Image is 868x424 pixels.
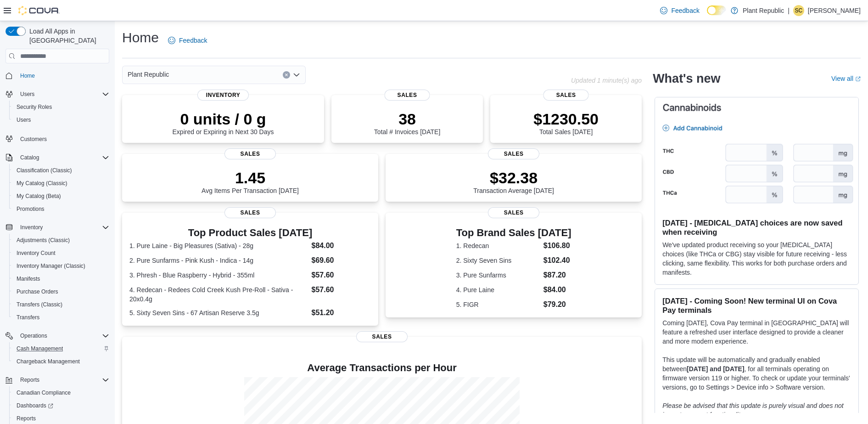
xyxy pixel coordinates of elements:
p: This update will be automatically and gradually enabled between , for all terminals operating on ... [662,355,851,392]
h3: Top Brand Sales [DATE] [456,227,571,238]
span: Reports [17,374,109,385]
a: My Catalog (Beta) [13,191,65,202]
dt: 2. Sixty Seven Sins [456,256,540,265]
p: Updated 1 minute(s) ago [571,77,642,84]
span: Chargeback Management [13,356,109,367]
span: Load All Apps in [GEOGRAPHIC_DATA] [26,27,109,45]
div: Total Sales [DATE] [533,110,599,136]
button: Users [2,88,113,101]
a: Transfers (Classic) [13,299,66,310]
h2: What's new [653,71,720,86]
span: Users [20,90,34,98]
span: Transfers [13,312,109,323]
button: Users [17,89,38,100]
button: Catalog [17,152,43,163]
a: Transfers [13,312,43,323]
span: Sales [224,148,276,159]
span: My Catalog (Beta) [17,192,61,200]
h1: Home [122,28,159,47]
h3: Top Product Sales [DATE] [129,227,371,238]
p: 0 units / 0 g [173,110,274,128]
dd: $106.80 [543,240,571,251]
a: Purchase Orders [13,286,62,297]
span: Purchase Orders [17,288,58,295]
button: Transfers (Classic) [9,298,113,311]
a: Canadian Compliance [13,387,74,398]
dt: 1. Redecan [456,241,540,250]
a: Chargeback Management [13,356,84,367]
dd: $51.20 [312,307,371,318]
span: Dashboards [17,402,53,409]
a: My Catalog (Classic) [13,178,71,189]
span: Inventory Manager (Classic) [13,260,109,271]
span: Inventory [20,224,43,231]
button: Clear input [283,71,290,79]
span: Inventory Count [13,248,109,259]
dd: $102.40 [543,255,571,266]
span: Canadian Compliance [13,387,109,398]
input: Dark Mode [707,6,726,15]
p: We've updated product receiving so your [MEDICAL_DATA] choices (like THCa or CBG) stay visible fo... [662,240,851,277]
button: Inventory [17,222,46,233]
span: My Catalog (Beta) [13,191,109,202]
p: Plant Republic [743,5,784,16]
span: Reports [20,376,39,384]
a: Users [13,114,34,125]
dd: $87.20 [543,270,571,281]
span: My Catalog (Classic) [13,178,109,189]
dd: $84.00 [312,240,371,251]
a: Classification (Classic) [13,165,76,176]
div: Transaction Average [DATE] [473,169,554,194]
p: | [788,5,790,16]
div: Total # Invoices [DATE] [374,110,440,136]
a: Dashboards [9,399,113,412]
h3: [DATE] - [MEDICAL_DATA] choices are now saved when receiving [662,218,851,237]
span: Adjustments (Classic) [17,237,70,244]
button: Customers [2,132,113,145]
span: Adjustments (Classic) [13,235,109,246]
span: Transfers (Classic) [13,299,109,310]
a: Reports [13,413,39,424]
div: Avg Items Per Transaction [DATE] [202,169,299,194]
span: Inventory [197,90,249,101]
span: Sales [224,207,276,218]
span: Feedback [671,6,699,15]
a: Home [17,70,39,81]
span: Security Roles [17,103,52,111]
button: Manifests [9,272,113,285]
p: $1230.50 [533,110,599,128]
span: Transfers (Classic) [17,301,62,308]
button: Inventory Manager (Classic) [9,260,113,272]
svg: External link [855,76,861,82]
span: Promotions [17,205,45,213]
span: Feedback [179,36,207,45]
p: [PERSON_NAME] [808,5,861,16]
span: Manifests [13,273,109,284]
a: Inventory Manager (Classic) [13,260,89,271]
span: Chargeback Management [17,358,80,365]
a: Security Roles [13,102,56,113]
span: Manifests [17,275,40,283]
button: Transfers [9,311,113,324]
span: Users [17,89,109,100]
h4: Average Transactions per Hour [129,362,634,373]
a: Feedback [164,31,211,50]
span: Users [13,114,109,125]
span: Classification (Classic) [13,165,109,176]
button: Users [9,113,113,126]
dt: 5. FIGR [456,300,540,309]
a: Inventory Count [13,248,59,259]
span: Purchase Orders [13,286,109,297]
span: Catalog [20,154,39,161]
dd: $79.20 [543,299,571,310]
a: View allExternal link [831,75,861,82]
span: Plant Republic [128,69,169,80]
span: Reports [17,415,36,422]
dt: 3. Phresh - Blue Raspberry - Hybrid - 355ml [129,271,308,280]
span: Classification (Classic) [17,167,72,174]
span: Inventory [17,222,109,233]
span: Cash Management [13,343,109,354]
button: Security Roles [9,101,113,113]
dd: $69.60 [312,255,371,266]
span: Inventory Manager (Classic) [17,262,85,270]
